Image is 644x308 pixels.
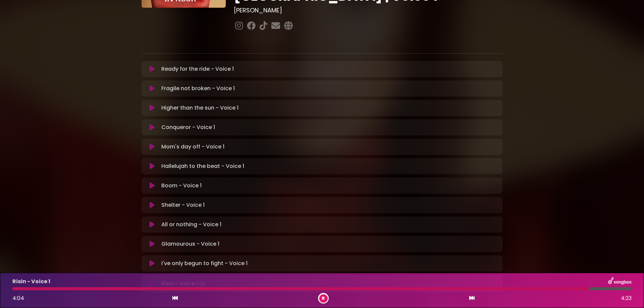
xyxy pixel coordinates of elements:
p: Glamourous - Voice 1 [161,240,219,248]
p: Higher than the sun - Voice 1 [161,104,238,112]
img: songbox-logo-white.png [608,277,632,286]
span: 4:04 [12,294,24,302]
p: Mom's day off - Voice 1 [161,143,224,151]
p: Conqueror - Voice 1 [161,123,215,131]
p: All or nothing - Voice 1 [161,221,221,229]
h3: [PERSON_NAME] [234,7,502,14]
p: Shelter - Voice 1 [161,201,205,209]
p: Fragile not broken - Voice 1 [161,84,235,93]
span: 4:23 [621,294,632,302]
p: Ready for the ride - Voice 1 [161,65,234,73]
p: Boom - Voice 1 [161,182,202,190]
p: Hallelujah to the beat - Voice 1 [161,162,244,170]
p: I've only begun to fight - Voice 1 [161,259,248,267]
p: Risin - Voice 1 [12,278,50,286]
